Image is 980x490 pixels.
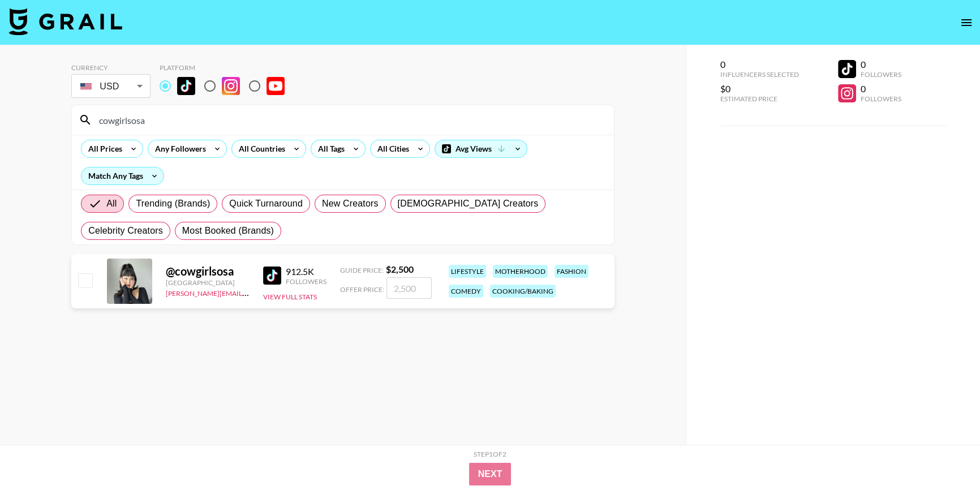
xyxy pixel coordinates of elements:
[222,77,240,95] img: Instagram
[720,94,799,103] div: Estimated Price
[449,265,486,278] div: lifestyle
[166,287,333,298] a: [PERSON_NAME][EMAIL_ADDRESS][DOMAIN_NAME]
[340,266,384,274] span: Guide Price:
[474,450,506,458] div: Step 1 of 2
[160,63,294,72] div: Platform
[106,197,117,210] span: All
[177,77,195,95] img: TikTok
[469,463,512,485] button: Next
[286,277,326,286] div: Followers
[493,265,548,278] div: motherhood
[263,267,281,285] img: TikTok
[81,167,164,184] div: Match Any Tags
[386,277,432,299] input: 2,500
[286,266,326,277] div: 912.5K
[267,77,285,95] img: YouTube
[490,285,556,298] div: cooking/baking
[166,278,250,287] div: [GEOGRAPHIC_DATA]
[88,224,163,238] span: Celebrity Creators
[861,59,901,70] div: 0
[720,83,799,94] div: $0
[720,70,799,79] div: Influencers Selected
[92,111,607,129] input: Search by User Name
[148,140,208,157] div: Any Followers
[81,140,124,157] div: All Prices
[555,265,588,278] div: fashion
[9,8,122,35] img: Grail Talent
[386,264,414,274] strong: $ 2,500
[398,197,539,210] span: [DEMOGRAPHIC_DATA] Creators
[720,59,799,70] div: 0
[861,94,901,103] div: Followers
[923,433,966,476] iframe: Drift Widget Chat Controller
[371,140,411,157] div: All Cities
[229,197,303,210] span: Quick Turnaround
[340,285,384,294] span: Offer Price:
[136,197,210,210] span: Trending (Brands)
[166,264,250,278] div: @ cowgirlsosa
[182,224,274,238] span: Most Booked (Brands)
[311,140,347,157] div: All Tags
[435,140,527,157] div: Avg Views
[71,63,151,72] div: Currency
[322,197,379,210] span: New Creators
[449,285,483,298] div: comedy
[263,293,317,301] button: View Full Stats
[861,83,901,94] div: 0
[74,76,148,96] div: USD
[232,140,287,157] div: All Countries
[955,11,978,34] button: open drawer
[861,70,901,79] div: Followers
